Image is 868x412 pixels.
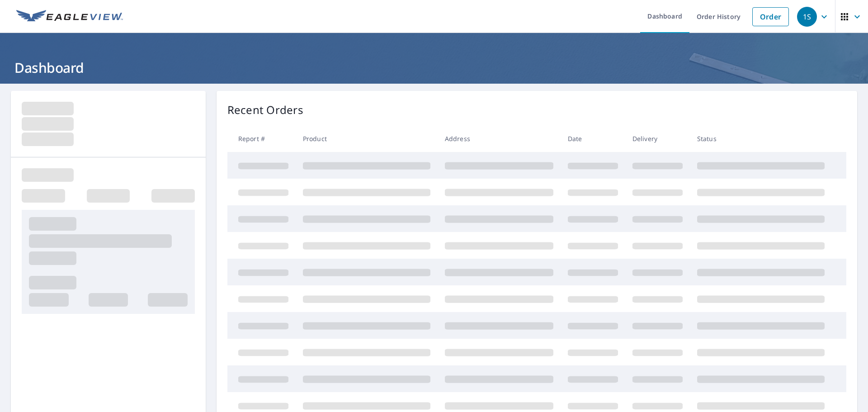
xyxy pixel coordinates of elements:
[797,7,817,27] div: 1S
[11,58,857,77] h1: Dashboard
[296,125,438,152] th: Product
[752,7,789,26] a: Order
[690,125,832,152] th: Status
[227,102,303,118] p: Recent Orders
[438,125,561,152] th: Address
[16,10,123,24] img: EV Logo
[227,125,296,152] th: Report #
[625,125,690,152] th: Delivery
[561,125,625,152] th: Date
